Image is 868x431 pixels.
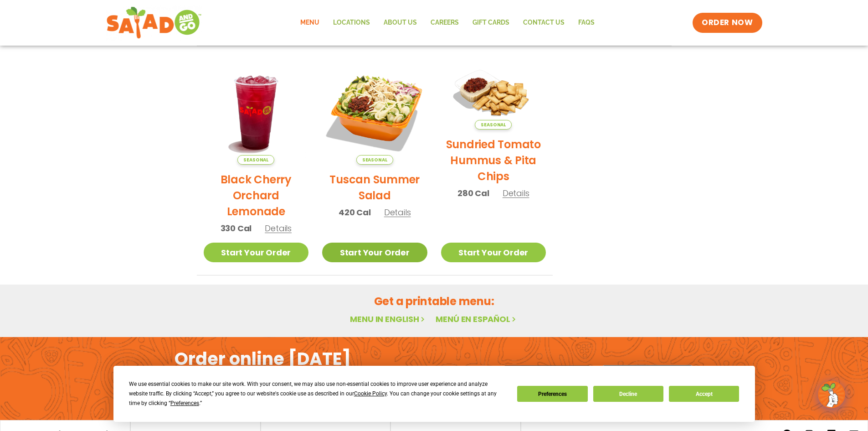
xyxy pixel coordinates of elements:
span: Seasonal [475,120,512,130]
a: FAQs [571,12,601,33]
img: new-SAG-logo-768×292 [106,5,202,41]
a: About Us [377,12,424,33]
img: Product photo for Black Cherry Orchard Lemonade [204,60,309,165]
img: Product photo for Sundried Tomato Hummus & Pita Chips [441,60,546,130]
span: Details [503,187,529,199]
div: We use essential cookies to make our site work. With your consent, we may also use non-essential ... [129,379,506,408]
a: Locations [326,12,377,33]
span: 330 Cal [221,222,252,234]
a: Menu in English [350,313,426,325]
button: Decline [593,386,663,402]
a: Start Your Order [441,243,546,262]
h2: Order online [DATE] [175,348,351,370]
a: Start Your Order [322,243,427,262]
a: GIFT CARDS [466,12,516,33]
img: wpChatIcon [819,382,844,407]
button: Preferences [517,386,587,402]
img: google_play [601,365,694,392]
span: 280 Cal [457,187,489,199]
span: ORDER NOW [702,17,753,28]
nav: Menu [293,12,601,33]
a: Menu [293,12,326,33]
span: Details [265,223,292,234]
div: Cookie Consent Prompt [113,366,755,422]
h2: Sundried Tomato Hummus & Pita Chips [441,136,546,184]
span: Details [384,207,411,218]
span: Seasonal [237,155,274,165]
img: appstore [502,364,592,394]
h2: Tuscan Summer Salad [322,171,427,203]
a: Start Your Order [204,243,309,262]
h2: Get a printable menu: [197,293,672,309]
img: Product photo for Tuscan Summer Salad [322,60,427,165]
span: 420 Cal [339,206,371,218]
span: Seasonal [356,155,393,165]
a: Contact Us [516,12,571,33]
a: Menú en español [436,313,518,325]
button: Accept [669,386,739,402]
a: Careers [424,12,466,33]
span: Preferences [170,400,199,406]
h2: Black Cherry Orchard Lemonade [204,171,309,219]
a: ORDER NOW [693,13,762,33]
span: Cookie Policy [354,390,387,397]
